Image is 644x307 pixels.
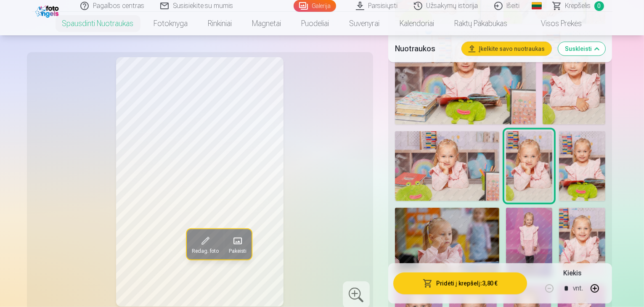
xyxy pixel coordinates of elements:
[573,278,583,299] div: vnt.
[52,12,144,35] a: Spausdinti nuotraukas
[292,12,339,35] a: Puodeliai
[191,248,218,254] span: Redag. foto
[565,1,591,11] span: Krepšelis
[390,12,445,35] a: Kalendoriai
[223,229,251,259] button: Pakeisti
[198,12,242,35] a: Rinkiniai
[393,273,527,294] button: Pridėti į krepšelį:3,80 €
[228,248,246,254] span: Pakeisti
[395,43,456,55] h5: Nuotraukos
[339,12,390,35] a: Suvenyrai
[563,268,581,278] h5: Kiekis
[35,3,61,18] img: /fa2
[462,42,551,56] button: Įkelkite savo nuotraukas
[445,12,518,35] a: Raktų pakabukas
[594,1,604,11] span: 0
[242,12,292,35] a: Magnetai
[144,12,198,35] a: Fotoknyga
[558,42,605,56] button: Suskleisti
[518,12,592,35] a: Visos prekės
[186,229,223,259] button: Redag. foto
